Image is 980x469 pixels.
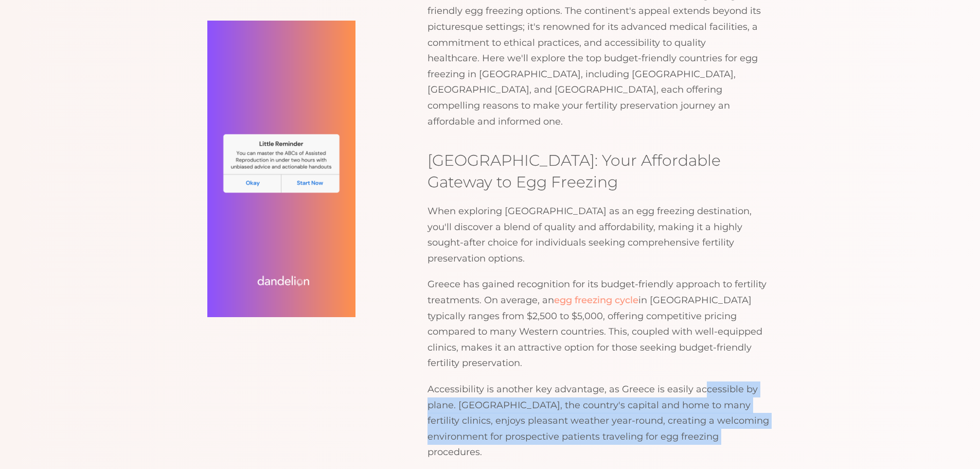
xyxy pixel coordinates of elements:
p: When exploring [GEOGRAPHIC_DATA] as an egg freezing destination, you'll discover a blend of quali... [427,203,773,266]
p: Accessibility is another key advantage, as Greece is easily accessible by plane. [GEOGRAPHIC_DATA... [427,381,773,460]
img: dandelion-assisted-reproduction-reminder [207,21,355,317]
p: Greece has gained recognition for its budget-friendly approach to fertility treatments. On averag... [427,276,773,371]
h3: [GEOGRAPHIC_DATA]: Your Affordable Gateway to Egg Freezing [427,150,773,193]
a: egg freezing cycle [554,294,638,306]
